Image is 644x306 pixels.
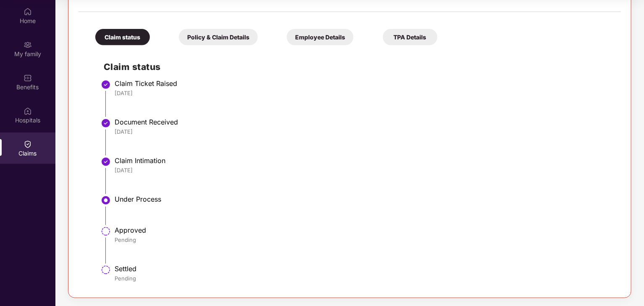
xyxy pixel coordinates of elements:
[115,275,613,282] div: Pending
[104,60,613,74] h2: Claim status
[24,41,32,49] img: svg+xml;base64,PHN2ZyB3aWR0aD0iMjAiIGhlaWdodD0iMjAiIHZpZXdCb3g9IjAgMCAyMCAyMCIgZmlsbD0ibm9uZSIgeG...
[115,118,613,126] div: Document Received
[101,226,111,236] img: svg+xml;base64,PHN2ZyBpZD0iU3RlcC1QZW5kaW5nLTMyeDMyIiB4bWxucz0iaHR0cDovL3d3dy53My5vcmcvMjAwMC9zdm...
[115,265,613,273] div: Settled
[383,29,437,45] div: TPA Details
[287,29,353,45] div: Employee Details
[115,128,613,135] div: [DATE]
[101,118,111,128] img: svg+xml;base64,PHN2ZyBpZD0iU3RlcC1Eb25lLTMyeDMyIiB4bWxucz0iaHR0cDovL3d3dy53My5vcmcvMjAwMC9zdmciIH...
[101,265,111,275] img: svg+xml;base64,PHN2ZyBpZD0iU3RlcC1QZW5kaW5nLTMyeDMyIiB4bWxucz0iaHR0cDovL3d3dy53My5vcmcvMjAwMC9zdm...
[115,156,613,165] div: Claim Intimation
[24,8,32,16] img: svg+xml;base64,PHN2ZyBpZD0iSG9tZSIgeG1sbnM9Imh0dHA6Ly93d3cudzMub3JnLzIwMDAvc3ZnIiB3aWR0aD0iMjAiIG...
[115,236,613,244] div: Pending
[95,29,150,45] div: Claim status
[24,140,32,148] img: svg+xml;base64,PHN2ZyBpZD0iQ2xhaW0iIHhtbG5zPSJodHRwOi8vd3d3LnczLm9yZy8yMDAwL3N2ZyIgd2lkdGg9IjIwIi...
[115,79,613,88] div: Claim Ticket Raised
[115,89,613,97] div: [DATE]
[101,195,111,205] img: svg+xml;base64,PHN2ZyBpZD0iU3RlcC1BY3RpdmUtMzJ4MzIiIHhtbG5zPSJodHRwOi8vd3d3LnczLm9yZy8yMDAwL3N2Zy...
[24,74,32,82] img: svg+xml;base64,PHN2ZyBpZD0iQmVuZWZpdHMiIHhtbG5zPSJodHRwOi8vd3d3LnczLm9yZy8yMDAwL3N2ZyIgd2lkdGg9Ij...
[115,166,613,174] div: [DATE]
[101,80,111,90] img: svg+xml;base64,PHN2ZyBpZD0iU3RlcC1Eb25lLTMyeDMyIiB4bWxucz0iaHR0cDovL3d3dy53My5vcmcvMjAwMC9zdmciIH...
[24,107,32,115] img: svg+xml;base64,PHN2ZyBpZD0iSG9zcGl0YWxzIiB4bWxucz0iaHR0cDovL3d3dy53My5vcmcvMjAwMC9zdmciIHdpZHRoPS...
[115,226,613,234] div: Approved
[179,29,258,45] div: Policy & Claim Details
[115,195,613,203] div: Under Process
[101,157,111,167] img: svg+xml;base64,PHN2ZyBpZD0iU3RlcC1Eb25lLTMyeDMyIiB4bWxucz0iaHR0cDovL3d3dy53My5vcmcvMjAwMC9zdmciIH...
